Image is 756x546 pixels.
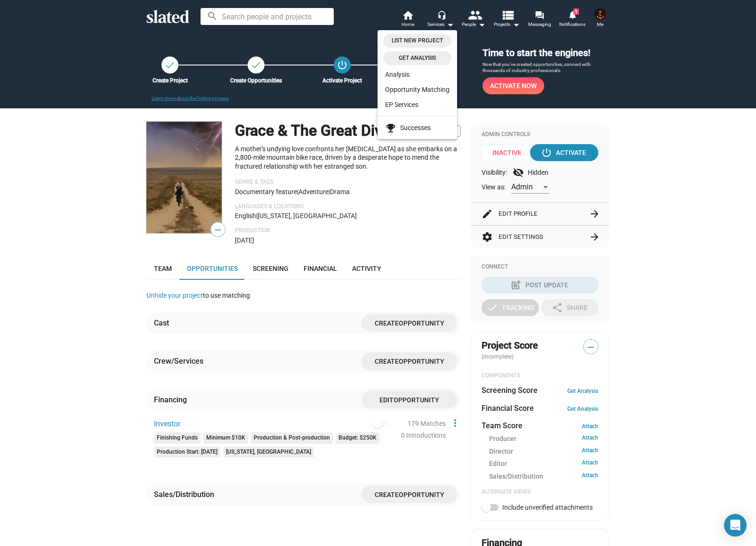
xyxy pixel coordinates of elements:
[383,51,451,65] a: Get analysis
[389,53,446,63] span: Get analysis
[378,67,457,82] a: Analysis
[385,122,396,134] mat-icon: emoji_events
[389,36,446,46] span: List New Project
[378,97,457,112] a: EP Services
[383,34,451,48] a: List New Project
[378,82,457,97] a: Opportunity Matching
[378,120,457,135] a: Successes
